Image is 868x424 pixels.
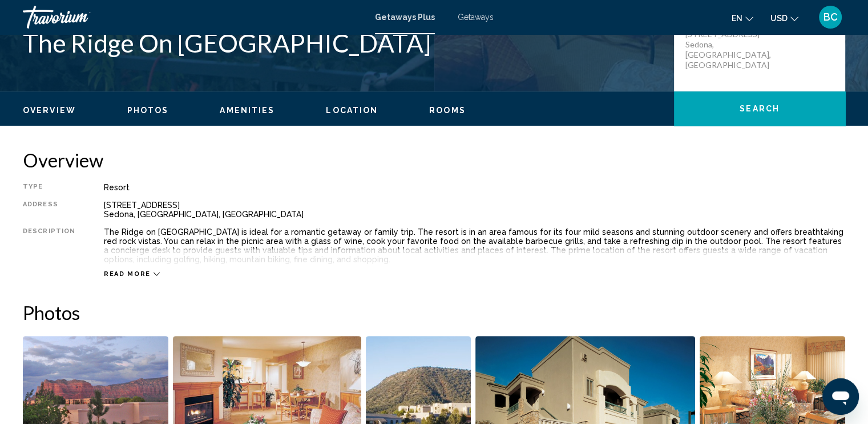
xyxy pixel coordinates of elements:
[822,378,859,415] iframe: Button to launch messaging window
[823,11,838,23] span: BC
[815,5,845,29] button: User Menu
[23,149,845,171] h2: Overview
[23,201,75,219] div: Address
[23,28,663,58] h1: The Ridge On [GEOGRAPHIC_DATA]
[674,91,845,126] button: Search
[104,227,845,264] div: The Ridge on [GEOGRAPHIC_DATA] is ideal for a romantic getaway or family trip. The resort is in a...
[23,6,364,29] a: Travorium
[220,105,274,115] button: Amenities
[104,201,845,219] div: [STREET_ADDRESS] Sedona, [GEOGRAPHIC_DATA], [GEOGRAPHIC_DATA]
[458,13,494,22] a: Getaways
[770,10,798,26] button: Change currency
[326,105,378,115] button: Location
[732,14,742,23] span: en
[127,105,169,115] button: Photos
[23,105,76,115] button: Overview
[375,13,435,22] a: Getaways Plus
[685,29,777,70] p: [STREET_ADDRESS] Sedona, [GEOGRAPHIC_DATA], [GEOGRAPHIC_DATA]
[770,14,788,23] span: USD
[104,270,160,278] button: Read more
[23,227,75,264] div: Description
[104,183,845,192] div: Resort
[23,183,75,192] div: Type
[104,270,151,278] span: Read more
[429,105,466,115] button: Rooms
[23,301,845,324] h2: Photos
[732,10,753,26] button: Change language
[740,105,780,114] span: Search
